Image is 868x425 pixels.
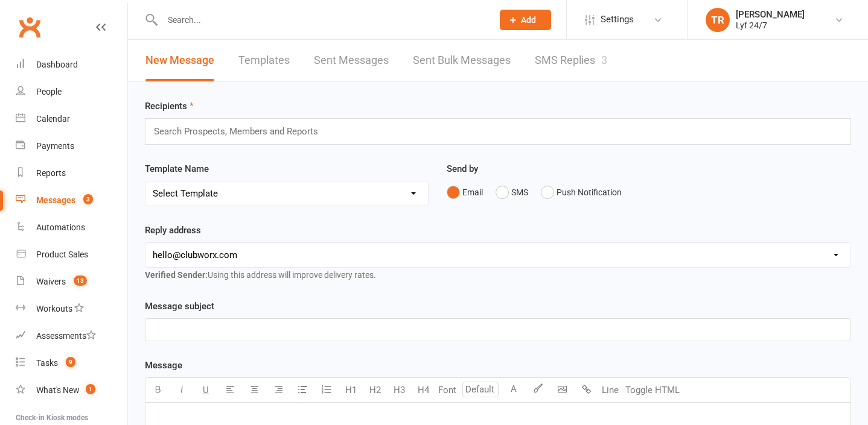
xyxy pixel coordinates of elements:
[16,241,127,268] a: Product Sales
[86,384,95,394] span: 1
[16,350,127,377] a: Tasks 9
[496,181,528,204] button: SMS
[411,378,435,402] button: H4
[145,358,182,373] label: Message
[500,10,551,30] button: Add
[36,114,70,124] div: Calendar
[36,87,62,96] div: People
[339,378,363,402] button: H1
[16,105,127,133] a: Calendar
[145,299,214,313] label: Message subject
[36,141,74,151] div: Payments
[16,51,127,78] a: Dashboard
[16,133,127,160] a: Payments
[36,195,75,205] div: Messages
[16,295,127,323] a: Workouts
[16,268,127,295] a: Waivers 13
[36,304,72,313] div: Workouts
[145,223,201,238] label: Reply address
[16,323,127,350] a: Assessments
[413,40,511,81] a: Sent Bulk Messages
[145,40,214,81] a: New Message
[145,162,209,176] label: Template Name
[159,11,484,28] input: Search...
[36,385,80,395] div: What's New
[36,222,85,232] div: Automations
[601,54,607,66] div: 3
[145,99,194,113] label: Recipients
[706,8,730,32] div: TR
[14,12,45,42] a: Clubworx
[435,378,459,402] button: Font
[541,181,622,204] button: Push Notification
[36,358,58,368] div: Tasks
[601,6,634,33] span: Settings
[314,40,389,81] a: Sent Messages
[736,9,805,20] div: [PERSON_NAME]
[16,214,127,241] a: Automations
[521,15,536,25] span: Add
[36,331,96,341] div: Assessments
[203,385,209,395] span: U
[535,40,607,81] a: SMS Replies3
[194,378,218,402] button: U
[736,20,805,31] div: Lyf 24/7
[447,162,478,176] label: Send by
[622,378,683,402] button: Toggle HTML
[83,194,93,204] span: 3
[36,250,88,259] div: Product Sales
[145,270,208,280] strong: Verified Sender:
[153,124,330,139] input: Search Prospects, Members and Reports
[16,78,127,105] a: People
[16,160,127,187] a: Reports
[363,378,387,402] button: H2
[462,382,499,397] input: Default
[36,60,78,69] div: Dashboard
[145,270,376,280] span: Using this address will improve delivery rates.
[598,378,622,402] button: Line
[16,377,127,404] a: What's New1
[74,275,87,286] span: 13
[238,40,290,81] a: Templates
[16,187,127,214] a: Messages 3
[447,181,483,204] button: Email
[36,277,66,286] div: Waivers
[66,357,75,367] span: 9
[387,378,411,402] button: H3
[502,378,526,402] button: A
[36,168,66,178] div: Reports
